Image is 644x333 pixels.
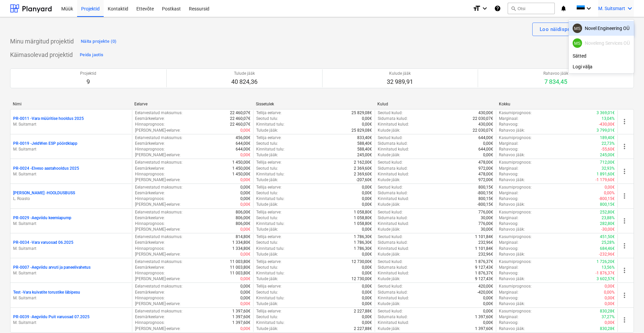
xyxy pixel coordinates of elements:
[573,38,582,48] div: Mikk Suitsmart
[569,61,634,72] div: Logi välja
[573,24,630,33] div: Novel Engineering OÜ
[573,24,582,33] div: Mikk Suitsmart
[574,41,581,46] span: MS
[573,38,630,48] div: Noveleng Services OÜ
[574,26,581,31] span: MS
[569,51,634,61] div: Sätted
